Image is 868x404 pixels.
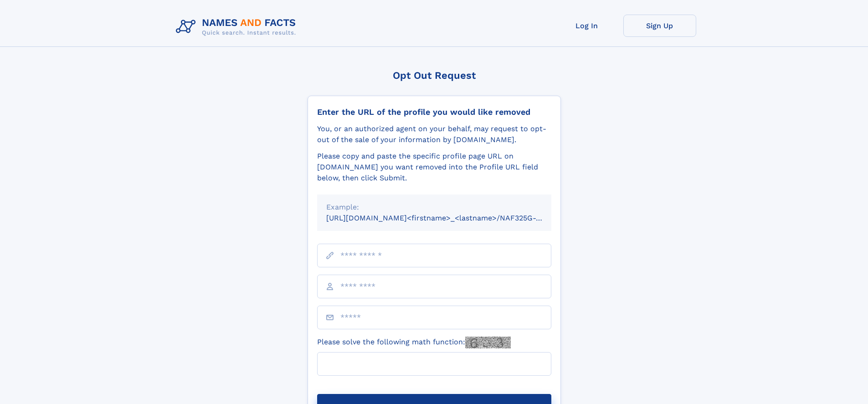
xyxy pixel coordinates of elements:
[326,202,542,213] div: Example:
[326,214,569,222] small: [URL][DOMAIN_NAME]<firstname>_<lastname>/NAF325G-xxxxxxxx
[172,15,303,39] img: Logo Names and Facts
[317,123,551,145] div: You, or an authorized agent on your behalf, may request to opt-out of the sale of your informatio...
[317,337,511,348] label: Please solve the following math function:
[308,70,561,81] div: Opt Out Request
[623,15,696,37] a: Sign Up
[550,15,623,37] a: Log In
[317,107,551,117] div: Enter the URL of the profile you would like removed
[317,151,551,184] div: Please copy and paste the specific profile page URL on [DOMAIN_NAME] you want removed into the Pr...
